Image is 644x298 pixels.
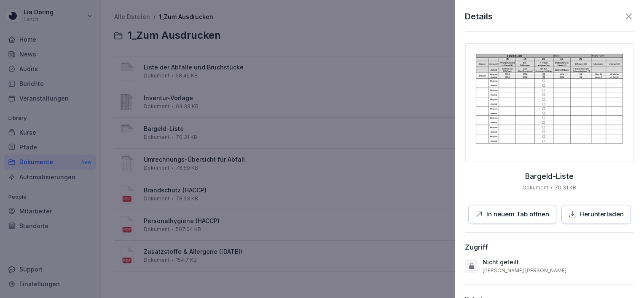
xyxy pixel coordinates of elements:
p: Details [465,10,493,23]
p: Dokument [523,184,548,192]
p: Herunterladen [580,210,624,219]
button: Herunterladen [561,205,631,224]
img: thumbnail [465,43,634,162]
p: In neuem Tab öffnen [486,210,549,219]
p: [PERSON_NAME] [PERSON_NAME] [483,267,566,274]
p: Bargeld-Liste [525,172,574,181]
p: Nicht geteilt [483,258,519,266]
div: Zugriff [465,243,488,251]
button: In neuem Tab öffnen [468,205,556,224]
p: 70.31 KB [555,184,576,192]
